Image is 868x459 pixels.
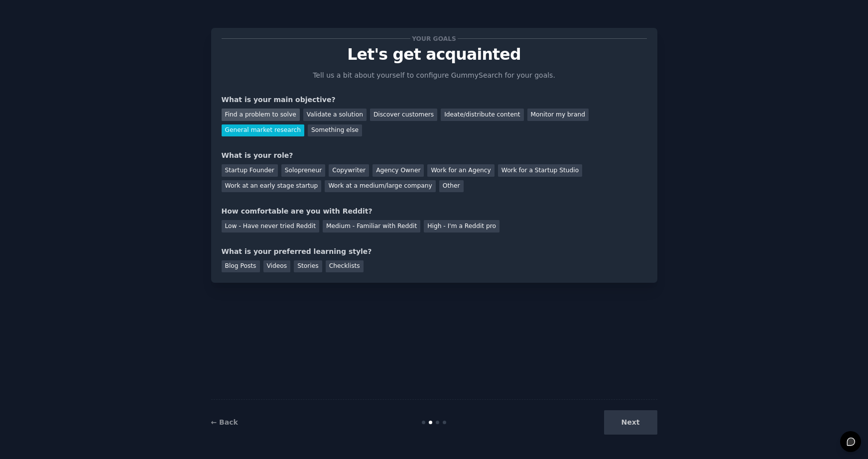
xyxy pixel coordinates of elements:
[294,260,322,273] div: Stories
[308,124,362,137] div: Something else
[326,260,364,273] div: Checklists
[439,180,464,193] div: Other
[281,164,325,177] div: Solopreneur
[222,260,260,273] div: Blog Posts
[222,180,322,193] div: Work at an early stage startup
[410,33,458,44] span: Your goals
[222,246,647,257] div: What is your preferred learning style?
[441,109,523,121] div: Ideate/distribute content
[424,220,499,232] div: High - I'm a Reddit pro
[263,260,291,273] div: Videos
[372,164,424,177] div: Agency Owner
[303,109,367,121] div: Validate a solution
[222,150,647,161] div: What is your role?
[323,220,420,232] div: Medium - Familiar with Reddit
[222,46,647,63] p: Let's get acquainted
[222,206,647,217] div: How comfortable are you with Reddit?
[427,164,494,177] div: Work for an Agency
[325,180,435,193] div: Work at a medium/large company
[222,95,647,105] div: What is your main objective?
[222,109,300,121] div: Find a problem to solve
[222,124,305,137] div: General market research
[309,70,560,81] p: Tell us a bit about yourself to configure GummySearch for your goals.
[527,109,589,121] div: Monitor my brand
[329,164,369,177] div: Copywriter
[211,418,238,426] a: ← Back
[222,164,278,177] div: Startup Founder
[222,220,319,232] div: Low - Have never tried Reddit
[370,109,437,121] div: Discover customers
[498,164,582,177] div: Work for a Startup Studio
